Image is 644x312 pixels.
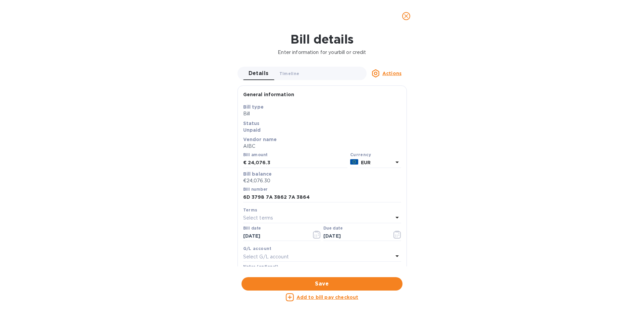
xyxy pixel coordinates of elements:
[243,153,267,157] label: Bill amount
[248,158,347,168] input: € Enter bill amount
[243,265,278,269] label: Notes (optional)
[243,143,401,150] p: AIBC
[350,152,371,157] b: Currency
[243,92,294,97] b: General information
[243,121,260,126] b: Status
[243,177,401,184] p: €24,076.30
[243,104,264,110] b: Bill type
[243,226,261,230] label: Bill date
[297,295,359,300] u: Add to bill pay checkout
[5,32,639,46] h1: Bill details
[243,110,401,117] p: Bill
[243,231,307,241] input: Select date
[279,70,300,77] span: Timeline
[243,207,258,212] b: Terms
[249,69,269,78] span: Details
[382,71,401,76] u: Actions
[243,253,289,260] p: Select G/L account
[361,160,371,165] b: EUR
[243,127,401,133] p: Unpaid
[5,49,639,56] p: Enter information for your bill or credit
[243,158,248,168] div: €
[323,226,342,230] label: Due date
[247,280,397,288] span: Save
[323,231,387,241] input: Due date
[243,214,273,222] p: Select terms
[243,171,272,177] b: Bill balance
[243,187,267,191] label: Bill number
[243,246,272,251] b: G/L account
[398,8,414,24] button: close
[243,137,277,142] b: Vendor name
[241,277,402,291] button: Save
[243,192,401,202] input: Enter bill number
